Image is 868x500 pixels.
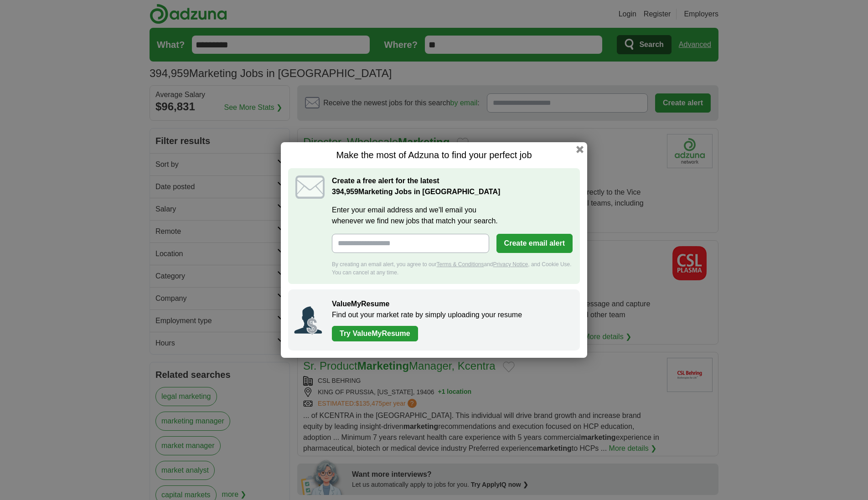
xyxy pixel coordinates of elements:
a: Privacy Notice [493,261,528,268]
p: Find out your market rate by simply uploading your resume [332,309,571,320]
button: Create email alert [496,234,573,253]
a: Terms & Conditions [436,261,484,268]
h2: Create a free alert for the latest [332,175,573,197]
h2: ValueMyResume [332,299,571,309]
span: 394,959 [332,186,358,197]
h1: Make the most of Adzuna to find your perfect job [288,149,580,161]
a: Try ValueMyResume [332,326,418,341]
img: icon_email.svg [295,175,325,199]
label: Enter your email address and we'll email you whenever we find new jobs that match your search. [332,205,573,227]
div: By creating an email alert, you agree to our and , and Cookie Use. You can cancel at any time. [332,260,573,277]
strong: Marketing Jobs in [GEOGRAPHIC_DATA] [332,188,500,196]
